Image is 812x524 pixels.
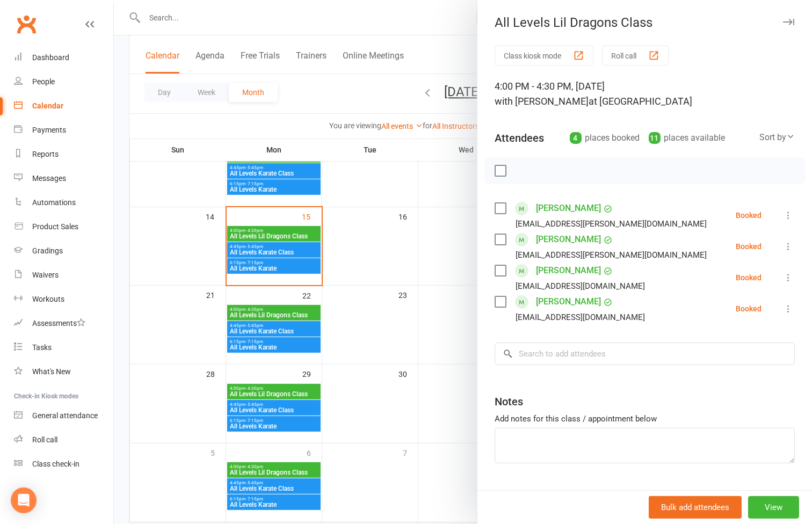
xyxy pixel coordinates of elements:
[516,310,645,324] div: [EMAIL_ADDRESS][DOMAIN_NAME]
[14,263,113,287] a: Waivers
[649,130,726,145] div: places available
[14,360,113,384] a: What's New
[14,46,113,70] a: Dashboard
[536,262,601,279] a: [PERSON_NAME]
[14,428,113,452] a: Roll call
[477,15,812,30] div: All Levels Lil Dragons Class
[32,246,63,255] div: Gradings
[495,46,593,65] button: Class kiosk mode
[649,496,742,519] button: Bulk add attendees
[14,404,113,428] a: General attendance kiosk mode
[32,411,98,420] div: General attendance
[602,46,669,65] button: Roll call
[14,118,113,142] a: Payments
[14,166,113,191] a: Messages
[32,126,66,134] div: Payments
[536,231,601,248] a: [PERSON_NAME]
[32,319,85,327] div: Assessments
[32,101,63,110] div: Calendar
[516,248,707,262] div: [EMAIL_ADDRESS][PERSON_NAME][DOMAIN_NAME]
[570,130,640,145] div: places booked
[32,435,57,444] div: Roll call
[536,293,601,310] a: [PERSON_NAME]
[736,212,762,219] div: Booked
[736,243,762,250] div: Booked
[32,222,78,231] div: Product Sales
[495,130,544,145] div: Attendees
[736,305,762,312] div: Booked
[14,287,113,311] a: Workouts
[495,412,795,425] div: Add notes for this class / appointment below
[32,295,64,303] div: Workouts
[14,191,113,215] a: Automations
[495,96,589,107] span: with [PERSON_NAME]
[649,132,661,144] div: 11
[14,239,113,263] a: Gradings
[495,394,523,409] div: Notes
[14,94,113,118] a: Calendar
[14,311,113,336] a: Assessments
[748,496,799,519] button: View
[495,343,795,365] input: Search to add attendees
[32,343,52,352] div: Tasks
[32,174,66,183] div: Messages
[516,279,645,293] div: [EMAIL_ADDRESS][DOMAIN_NAME]
[536,200,601,217] a: [PERSON_NAME]
[589,96,692,107] span: at [GEOGRAPHIC_DATA]
[13,11,40,38] a: Clubworx
[32,271,59,279] div: Waivers
[14,336,113,360] a: Tasks
[14,70,113,94] a: People
[32,53,69,62] div: Dashboard
[32,367,71,376] div: What's New
[759,130,795,144] div: Sort by
[495,79,795,109] div: 4:00 PM - 4:30 PM, [DATE]
[14,142,113,166] a: Reports
[516,217,707,231] div: [EMAIL_ADDRESS][PERSON_NAME][DOMAIN_NAME]
[14,215,113,239] a: Product Sales
[14,452,113,476] a: Class kiosk mode
[32,460,79,468] div: Class check-in
[736,274,762,281] div: Booked
[32,198,76,207] div: Automations
[32,77,55,86] div: People
[32,150,59,158] div: Reports
[11,487,37,513] div: Open Intercom Messenger
[570,132,582,144] div: 4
